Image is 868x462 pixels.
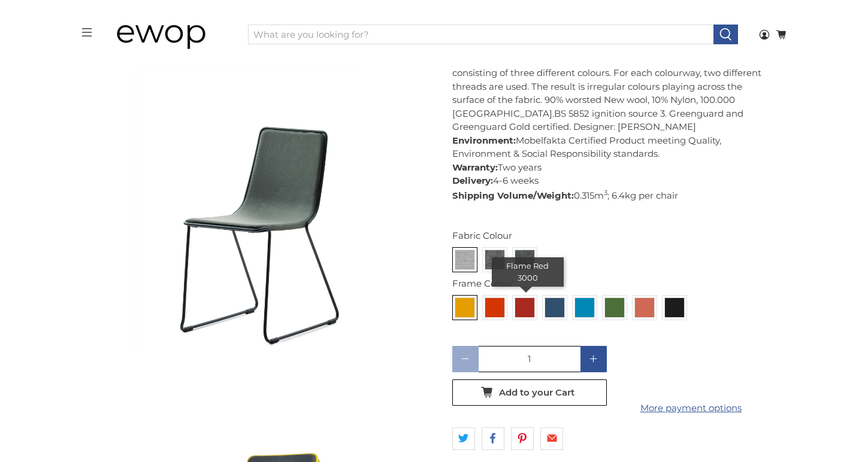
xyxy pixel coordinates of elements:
[499,387,574,398] span: Add to your Cart
[554,108,665,119] span: BS 5852 ignition source 3
[452,229,776,243] div: Fabric Colour
[452,162,498,173] strong: Warranty:
[248,25,714,45] input: What are you looking for?
[492,257,564,287] div: Flame Red 3000
[93,30,416,353] a: Johanson Design Office Speed Stackable Chair Set of Four
[452,175,493,186] strong: Delivery:
[604,189,607,197] sup: 3
[452,135,721,160] span: Mobelfakta Certified Product meeting Quality, Environment & Social Responsibility standards.
[452,379,607,406] button: Add to your Cart
[452,190,574,201] strong: Shipping Volume/Weight:
[452,277,776,291] div: Frame Colour
[452,135,516,146] strong: Environment:
[614,402,769,415] a: More payment options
